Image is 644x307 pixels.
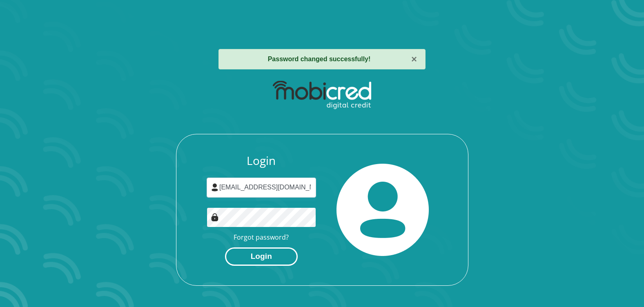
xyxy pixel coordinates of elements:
[207,154,316,168] h3: Login
[411,54,417,64] button: ×
[234,233,289,242] a: Forgot password?
[225,247,298,266] button: Login
[268,56,371,62] strong: Password changed successfully!
[273,81,371,109] img: mobicred logo
[211,213,219,221] img: Image
[207,178,316,198] input: Username
[211,183,219,191] img: user-icon image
